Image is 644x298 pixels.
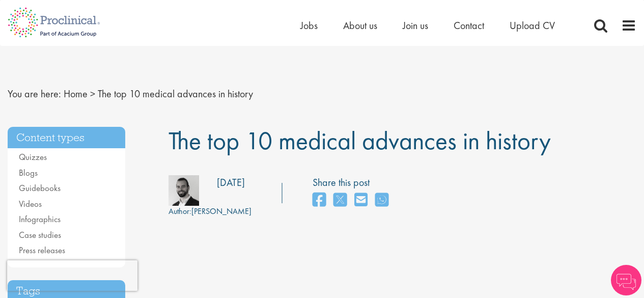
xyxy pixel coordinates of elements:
span: Author: [169,206,191,216]
a: Jobs [300,19,318,32]
a: share on facebook [313,189,326,211]
img: Chatbot [611,265,641,295]
span: The top 10 medical advances in history [169,124,551,157]
iframe: reCAPTCHA [7,260,137,291]
div: [PERSON_NAME] [169,206,251,218]
a: Guidebooks [19,182,61,194]
a: Contact [454,19,484,32]
a: Case studies [19,229,61,240]
a: breadcrumb link [64,87,88,100]
div: [DATE] [217,175,245,190]
span: The top 10 medical advances in history [98,87,253,100]
a: share on twitter [333,189,347,211]
a: Infographics [19,213,61,225]
a: share on email [354,189,368,211]
a: Upload CV [510,19,555,32]
a: Videos [19,198,42,209]
a: Join us [403,19,428,32]
a: Quizzes [19,151,47,162]
span: > [90,87,95,100]
h3: Content types [8,127,125,149]
img: 76d2c18e-6ce3-4617-eefd-08d5a473185b [169,175,199,206]
a: share on whats app [375,189,388,211]
span: You are here: [8,87,61,100]
label: Share this post [313,175,394,190]
a: About us [343,19,377,32]
a: Blogs [19,167,38,178]
a: Press releases [19,245,65,256]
